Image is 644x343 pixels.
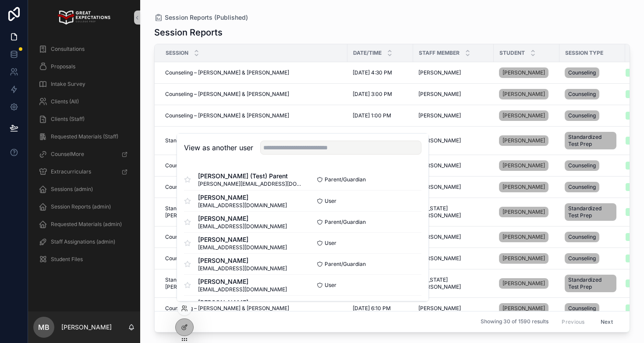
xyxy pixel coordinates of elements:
span: [DATE] 6:10 PM [353,305,391,312]
a: CounselMore [33,146,135,162]
span: Standardized Test Prep – [PERSON_NAME] & [PERSON_NAME] [165,137,320,144]
a: Counseling [565,251,620,265]
span: [PERSON_NAME] [502,137,545,144]
span: Parent/Guardian [325,219,366,226]
a: Standardized Test Prep – [US_STATE][PERSON_NAME] & [PERSON_NAME] [165,205,342,219]
span: Student [499,50,525,57]
span: [PERSON_NAME] [502,305,545,312]
a: Counseling [565,180,620,194]
span: [PERSON_NAME] [502,91,545,98]
a: [PERSON_NAME] [499,207,548,217]
a: Session Reports (admin) [33,199,135,215]
a: [PERSON_NAME] [499,67,548,78]
span: Counseling [568,233,596,240]
span: Clients (All) [51,98,79,105]
span: Session Reports (Published) [165,13,248,22]
a: Standardized Test Prep [565,130,620,151]
span: Counseling [568,69,596,76]
span: Consultations [51,46,85,53]
a: Counseling [565,301,620,315]
span: Counseling – [PERSON_NAME] & [PERSON_NAME] [165,184,289,191]
span: Counseling [568,305,596,312]
span: Staff Member [419,50,460,57]
a: [PERSON_NAME] [499,134,554,148]
a: [PERSON_NAME] [499,180,554,194]
a: [PERSON_NAME] [499,66,554,80]
span: [EMAIL_ADDRESS][DOMAIN_NAME] [198,265,287,272]
span: Counseling – [PERSON_NAME] & [PERSON_NAME] [165,162,289,169]
span: Standardized Test Prep [568,134,613,148]
span: Intake Survey [51,81,85,88]
span: Counseling – [PERSON_NAME] & [PERSON_NAME] [165,255,289,262]
span: [PERSON_NAME] [418,255,461,262]
a: [PERSON_NAME] [418,137,488,144]
span: [PERSON_NAME] [198,214,287,223]
a: [PERSON_NAME] [499,160,548,171]
a: Counseling – [PERSON_NAME] & [PERSON_NAME] [165,255,342,262]
a: Counseling [565,87,620,101]
a: Proposals [33,59,135,74]
span: [PERSON_NAME][EMAIL_ADDRESS][DOMAIN_NAME] [198,180,303,187]
span: MB [38,322,50,332]
a: [PERSON_NAME] [499,135,548,146]
span: [PERSON_NAME] [502,233,545,240]
span: Counseling – [PERSON_NAME] & [PERSON_NAME] [165,233,289,240]
span: Standardized Test Prep [568,205,613,219]
span: Counseling – [PERSON_NAME] & [PERSON_NAME] [165,305,289,312]
a: [PERSON_NAME] [418,69,488,76]
span: Student Files [51,256,83,263]
span: User [325,240,336,247]
span: [EMAIL_ADDRESS][DOMAIN_NAME] [198,286,287,293]
span: User [325,198,336,205]
span: [PERSON_NAME] [502,162,545,169]
span: [PERSON_NAME] [502,255,545,262]
span: [PERSON_NAME] [198,193,287,202]
a: [DATE] 3:00 PM [353,91,408,98]
span: Counseling [568,112,596,119]
a: Requested Materials (Staff) [33,129,135,145]
a: Staff Assignations (admin) [33,234,135,250]
a: Counseling [565,109,620,123]
span: Requested Materials (Staff) [51,133,118,140]
a: [DATE] 6:10 PM [353,305,408,312]
a: Standardized Test Prep – [US_STATE][PERSON_NAME] & [PERSON_NAME] [165,276,342,290]
span: [DATE] 1:00 PM [353,112,391,119]
span: Requested Materials (admin) [51,221,122,228]
a: Extracurriculars [33,164,135,180]
span: [PERSON_NAME] [418,69,461,76]
a: [US_STATE][PERSON_NAME] [418,205,488,219]
a: [PERSON_NAME] [499,253,548,264]
span: Clients (Staff) [51,116,85,123]
a: [PERSON_NAME] [499,89,548,99]
a: [PERSON_NAME] [499,205,554,219]
a: [PERSON_NAME] [499,278,548,289]
span: Counseling [568,184,596,191]
span: [PERSON_NAME] [418,233,461,240]
a: [PERSON_NAME] [418,162,488,169]
a: [PERSON_NAME] [418,91,488,98]
a: [PERSON_NAME] [499,251,554,265]
a: Requested Materials (admin) [33,216,135,232]
span: [PERSON_NAME] [502,280,545,287]
span: [PERSON_NAME] [418,184,461,191]
span: Date/Time [353,50,382,57]
a: Counseling – [PERSON_NAME] & [PERSON_NAME] [165,162,342,169]
span: Counseling – [PERSON_NAME] & [PERSON_NAME] [165,91,289,98]
span: Parent/Guardian [325,261,366,268]
a: [PERSON_NAME] [418,255,488,262]
a: Counseling [565,230,620,244]
a: Sessions (admin) [33,181,135,197]
span: Showing 30 of 1590 results [481,318,548,325]
a: Standardized Test Prep [565,273,620,294]
a: Counseling – [PERSON_NAME] & [PERSON_NAME] [165,305,342,312]
span: Proposals [51,63,75,70]
a: [PERSON_NAME] [418,305,488,312]
span: [EMAIL_ADDRESS][DOMAIN_NAME] [198,244,287,251]
a: Session Reports (Published) [154,13,248,22]
span: [PERSON_NAME] [502,69,545,76]
span: [PERSON_NAME] [418,305,461,312]
span: [PERSON_NAME] [418,91,461,98]
a: [US_STATE][PERSON_NAME] [418,276,488,290]
a: [PERSON_NAME] [499,109,554,123]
